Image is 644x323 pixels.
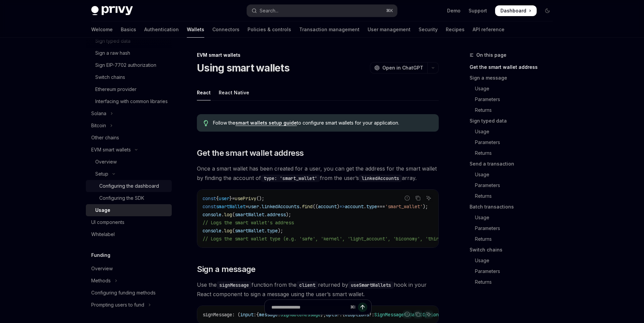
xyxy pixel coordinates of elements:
code: type: 'smart_wallet' [261,175,320,182]
code: linkedAccounts [359,175,402,182]
code: client [297,281,318,289]
div: React Native [219,85,249,100]
a: Authentication [144,21,179,38]
a: Basics [121,21,136,38]
a: Usage [470,212,558,223]
a: Policies & controls [248,21,291,38]
a: Usage [86,204,172,216]
a: Transaction management [299,21,360,38]
span: type [366,203,377,210]
a: Returns [470,191,558,201]
span: Sign a message [197,264,256,275]
a: Recipes [446,21,465,38]
span: account [345,203,364,210]
button: Report incorrect code [403,194,412,202]
span: Once a smart wallet has been created for a user, you can get the address for the smart wallet by ... [197,164,439,183]
span: => [339,203,345,210]
div: EVM smart wallets [91,146,131,154]
a: Parameters [470,223,558,234]
span: usePrivy [235,195,256,201]
a: Interfacing with common libraries [86,95,172,107]
span: console [203,212,221,218]
span: smartWallet [235,228,264,234]
a: Ethereum provider [86,83,172,95]
span: // Logs the smart wallet type (e.g. 'safe', 'kernel', 'light_account', 'biconomy', 'thirdweb', 'c... [203,236,522,242]
span: smartWallet [216,203,246,210]
span: . [221,212,224,218]
div: Configuring the dashboard [99,182,159,190]
a: Configuring the dashboard [86,180,172,192]
a: UI components [86,216,172,228]
a: smart wallets setup guide [235,120,297,126]
a: Sign a raw hash [86,47,172,59]
a: Demo [447,7,461,14]
div: Prompting users to fund [91,301,144,309]
a: Overview [86,156,172,168]
h1: Using smart wallets [197,62,289,74]
a: Returns [470,148,558,158]
a: Support [469,7,487,14]
span: . [299,203,302,210]
div: UI components [91,218,124,226]
span: address [267,212,286,218]
a: Switch chains [470,244,558,255]
a: API reference [473,21,504,38]
input: Ask a question... [271,300,347,315]
span: (( [313,203,318,210]
span: console [203,228,221,234]
button: Send message [358,303,367,312]
h5: Funding [91,251,110,259]
div: Switch chains [95,73,125,81]
div: Configuring funding methods [91,289,156,297]
span: ); [278,228,283,234]
img: dark logo [91,6,133,15]
a: Switch chains [86,71,172,83]
a: Parameters [470,137,558,148]
span: . [364,203,366,210]
a: Connectors [212,21,239,38]
span: account [318,203,337,210]
span: . [221,228,224,234]
span: // Logs the smart wallet's address [203,220,294,226]
div: Overview [91,265,113,273]
span: const [203,203,216,210]
svg: Tip [204,120,208,126]
span: Use the function from the returned by hook in your React component to sign a message using the us... [197,280,439,299]
a: Configuring funding methods [86,287,172,299]
code: useSmartWallets [348,281,394,289]
button: Ask AI [424,194,433,202]
a: Wallets [187,21,204,38]
a: Parameters [470,266,558,277]
button: Toggle Methods section [86,275,172,287]
a: Get the smart wallet address [470,62,558,73]
span: linkedAccounts [262,203,299,210]
div: Usage [95,206,110,214]
a: Other chains [86,132,172,144]
a: Returns [470,234,558,244]
span: ( [232,228,235,234]
span: ); [286,212,291,218]
a: Sign EIP-7702 authorization [86,59,172,71]
a: Overview [86,263,172,275]
span: user [219,195,229,201]
span: (); [256,195,264,201]
a: Sign typed data [470,116,558,126]
div: Sign EIP-7702 authorization [95,61,156,69]
span: On this page [476,51,506,59]
span: ) [337,203,339,210]
div: Ethereum provider [95,85,137,93]
div: Search... [260,7,278,15]
a: Parameters [470,180,558,191]
span: user [248,203,259,210]
div: Other chains [91,134,119,142]
div: Whitelabel [91,230,115,238]
code: signMessage [217,281,252,289]
a: Welcome [91,21,113,38]
button: Toggle Solana section [86,107,172,120]
button: Toggle EVM smart wallets section [86,144,172,156]
button: Toggle dark mode [542,5,553,16]
div: React [197,85,211,100]
span: Open in ChatGPT [382,64,423,71]
div: Bitcoin [91,122,106,130]
span: . [259,203,262,210]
